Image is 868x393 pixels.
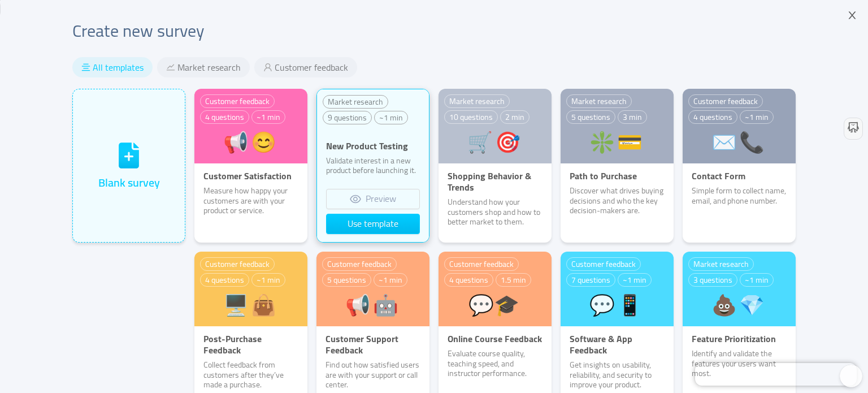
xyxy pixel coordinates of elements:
p: Contact Form [683,170,796,182]
div: 📢🤖 [322,295,424,315]
p: Feature Prioritization [683,333,796,344]
p: Get insights on usability, reliability, and security to improve your product. [561,360,674,390]
div: 🖥️👜 [200,295,302,315]
div: 3 questions [688,273,737,287]
button: Use template [326,214,420,234]
p: Find out how satisfied users are with your support or call center. [316,360,429,390]
div: Customer feedback [200,257,275,271]
div: 4 questions [688,110,737,124]
i: icon: user [263,63,272,72]
p: Evaluate course quality, teaching speed, and instructor performance. [439,349,552,379]
div: Market research [566,94,632,108]
p: Customer Satisfaction [194,170,307,182]
div: ~1 min [374,111,408,124]
div: 9 questions [323,111,372,124]
i: icon: close [847,10,857,20]
div: Customer feedback [444,257,519,271]
div: Customer feedback [200,94,275,108]
h2: Create new survey [72,18,796,44]
div: 4 questions [200,110,249,124]
div: 5 questions [322,273,371,287]
p: Post-Purchase Feedback [194,333,307,356]
div: 💬‍🎓 [444,295,546,315]
iframe: Chatra live chat [695,363,857,386]
div: Blank survey [98,174,160,191]
div: 💩💎 [688,295,790,315]
i: icon: stock [166,63,175,72]
div: ~1 min [618,273,652,287]
p: Understand how your customers shop and how to better market to them. [439,197,552,227]
div: ~1 min [251,273,285,287]
div: Customer feedback [566,257,641,271]
p: Validate interest in a new product before launching it. [317,156,429,176]
div: Market research [688,257,754,271]
div: ❇️💳 [566,132,668,152]
div: 5 questions [566,110,615,124]
span: Customer feedback [275,62,348,73]
div: 4 questions [444,273,493,287]
p: Software & App Feedback [561,333,674,356]
div: 7 questions [566,273,615,287]
p: Shopping Behavior & Trends [439,170,552,193]
p: Online Course Feedback [439,333,552,344]
button: icon: eyePreview [326,189,420,209]
p: Discover what drives buying decisions and who the key decision-makers are. [561,186,674,216]
div: 1.5 min [496,273,531,287]
span: All templates [93,62,144,73]
div: Customer feedback [322,257,397,271]
p: Simple form to collect name, email, and phone number. [683,186,796,206]
p: Collect feedback from customers after they’ve made a purchase. [194,360,307,390]
div: 💬📱 [566,295,668,315]
div: Customer feedback [688,94,763,108]
span: Market research [177,62,241,73]
p: Path to Purchase [561,170,674,182]
div: 10 questions [444,110,498,124]
div: 🛒🎯 [444,132,546,152]
p: New Product Testing [317,140,429,152]
p: Customer Support Feedback [316,333,429,356]
div: Market research [323,95,388,109]
div: ~1 min [251,110,285,124]
div: 2 min [500,110,530,124]
div: ~1 min [374,273,407,287]
div: 📢😊️ [200,132,302,152]
div: 4 questions [200,273,249,287]
div: ~1 min [740,273,774,287]
p: Identify and validate the features your users want most. [683,349,796,379]
i: icon: align-center [81,63,90,72]
div: ~1 min [740,110,774,124]
div: 3 min [618,110,647,124]
div: Market research [444,94,510,108]
div: ✉️📞️️️ [688,132,790,152]
p: Measure how happy your customers are with your product or service. [194,186,307,216]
